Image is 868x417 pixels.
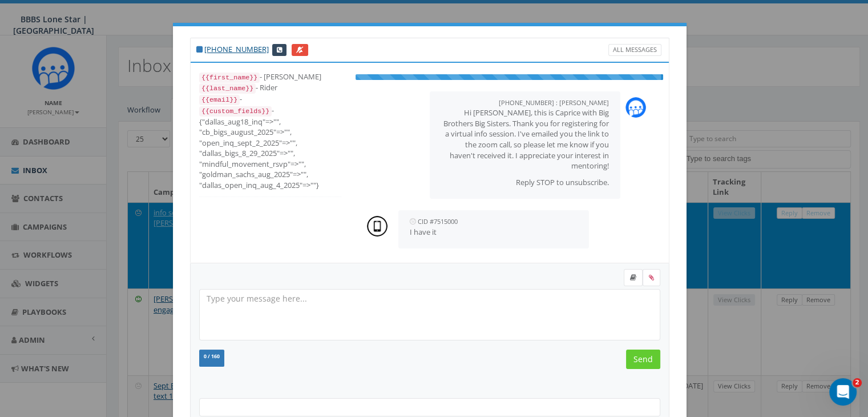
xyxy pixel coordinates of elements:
[199,94,341,105] div: -
[203,402,208,412] textarea: Search
[853,378,862,387] span: 2
[829,378,857,406] iframe: Intercom live chat
[499,98,609,107] small: [PHONE_NUMBER] : [PERSON_NAME]
[199,83,256,94] code: {{last_name}}
[626,350,660,369] input: Send
[204,44,269,54] a: [PHONE_NUMBER]
[441,177,609,188] p: Reply STOP to unsubscribe.
[367,216,387,236] img: person-7663c4fa307d6c3c676fe4775fa3fa0625478a53031cd108274f5a685e757777.png
[418,217,458,226] small: CID #7515000
[199,71,341,83] div: - [PERSON_NAME]
[199,82,341,94] div: - Rider
[199,105,341,191] div: - {"dallas_aug18_inq"=>"", "cb_bigs_august_2025"=>"", "open_inq_sept_2_2025"=>"", "dallas_bigs_8_...
[204,353,220,360] span: 0 / 160
[196,46,203,53] i: This phone number is subscribed and will receive texts.
[441,107,609,171] p: Hi [PERSON_NAME], this is Caprice with Big Brothers Big Sisters. Thank you for registering for a ...
[199,95,240,105] code: {{email}}
[410,227,578,238] p: I have it
[199,106,272,117] code: {{custom_fields}}
[624,269,643,286] label: Insert Template Text
[608,44,661,56] a: All Messages
[643,269,660,286] span: Attach your media
[625,97,646,118] img: Rally_Corp_Icon.png
[199,73,260,83] code: {{first_name}}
